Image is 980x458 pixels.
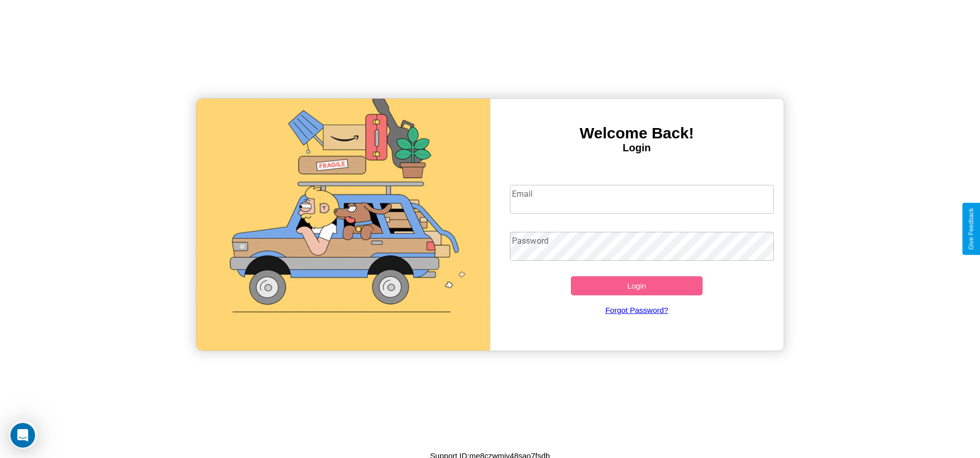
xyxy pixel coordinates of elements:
iframe: Intercom live chat discovery launcher [9,420,38,449]
h3: Welcome Back! [490,124,784,142]
h4: Login [490,142,784,154]
iframe: Intercom live chat [10,423,35,448]
button: Login [571,276,703,295]
img: gif [196,99,490,351]
div: Give Feedback [968,208,975,250]
a: Forgot Password? [505,295,769,325]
